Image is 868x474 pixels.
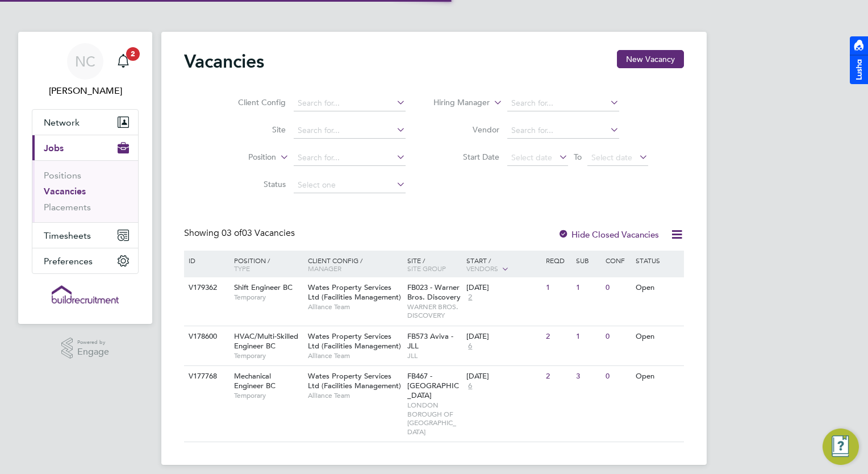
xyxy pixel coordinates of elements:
span: Timesheets [44,230,91,241]
button: Jobs [32,135,138,160]
button: Preferences [32,248,138,273]
span: FB573 Aviva - JLL [407,331,453,351]
div: 1 [573,326,603,347]
div: 1 [573,277,603,298]
input: Select one [294,177,406,193]
span: 2 [466,293,474,302]
span: Powered by [77,338,109,347]
nav: Main navigation [18,32,152,324]
span: Alliance Team [308,391,402,400]
span: 2 [126,47,140,61]
div: Client Config / [305,251,404,278]
div: Showing [184,227,297,239]
span: WARNER BROS. DISCOVERY [407,302,461,320]
div: Sub [573,251,603,270]
span: Preferences [44,256,93,267]
span: Natalie Carr [32,84,139,98]
a: 2 [112,43,135,80]
span: To [570,149,585,164]
span: NC [75,54,95,69]
input: Search for... [294,150,406,166]
div: Open [633,326,682,347]
a: NC[PERSON_NAME] [32,43,139,98]
label: Position [211,152,276,163]
label: Hide Closed Vacancies [558,229,659,240]
span: Alliance Team [308,302,402,311]
span: Temporary [234,293,302,302]
div: [DATE] [466,283,540,293]
span: 6 [466,381,474,391]
span: Site Group [407,264,446,273]
div: [DATE] [466,372,540,381]
span: FB023 - Warner Bros. Discovery [407,282,461,302]
span: FB467 - [GEOGRAPHIC_DATA] [407,371,459,400]
label: Vendor [434,124,499,135]
button: Engage Resource Center [823,429,859,465]
label: Status [220,179,286,189]
button: Timesheets [32,223,138,248]
span: Type [234,264,250,273]
span: HVAC/Multi-Skilled Engineer BC [234,331,298,351]
div: V178600 [186,326,226,347]
label: Client Config [220,97,286,107]
span: Manager [308,264,341,273]
div: Site / [404,251,464,278]
input: Search for... [294,123,406,139]
a: Positions [44,170,81,181]
h2: Vacancies [184,50,264,73]
input: Search for... [507,123,619,139]
span: 03 Vacancies [222,227,295,239]
label: Hiring Manager [424,97,490,109]
span: Temporary [234,391,302,400]
span: LONDON BOROUGH OF [GEOGRAPHIC_DATA] [407,401,461,436]
span: Alliance Team [308,351,402,360]
span: Select date [511,152,552,163]
span: Jobs [44,143,64,153]
div: Open [633,366,682,387]
div: 2 [543,366,573,387]
span: Engage [77,347,109,357]
div: 2 [543,326,573,347]
span: 6 [466,342,474,351]
div: Position / [226,251,305,278]
label: Site [220,124,286,135]
div: 1 [543,277,573,298]
div: 0 [603,366,632,387]
div: ID [186,251,226,270]
div: V179362 [186,277,226,298]
div: Conf [603,251,632,270]
div: Status [633,251,682,270]
div: V177768 [186,366,226,387]
div: 3 [573,366,603,387]
input: Search for... [294,95,406,111]
div: 0 [603,326,632,347]
span: Wates Property Services Ltd (Facilities Management) [308,282,401,302]
a: Placements [44,202,91,213]
button: Network [32,110,138,135]
div: Jobs [32,160,138,222]
div: 0 [603,277,632,298]
span: Wates Property Services Ltd (Facilities Management) [308,371,401,390]
span: Temporary [234,351,302,360]
span: Select date [591,152,632,163]
button: New Vacancy [617,50,684,68]
div: [DATE] [466,332,540,342]
span: JLL [407,351,461,360]
a: Vacancies [44,186,86,197]
span: Vendors [466,264,498,273]
span: Wates Property Services Ltd (Facilities Management) [308,331,401,351]
img: buildrec-logo-retina.png [52,285,119,303]
span: Shift Engineer BC [234,282,293,292]
span: Network [44,117,80,128]
span: Mechanical Engineer BC [234,371,276,390]
div: Reqd [543,251,573,270]
a: Go to home page [32,285,139,303]
span: 03 of [222,227,242,239]
label: Start Date [434,152,499,162]
input: Search for... [507,95,619,111]
a: Powered byEngage [61,338,110,359]
div: Open [633,277,682,298]
div: Start / [464,251,543,279]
